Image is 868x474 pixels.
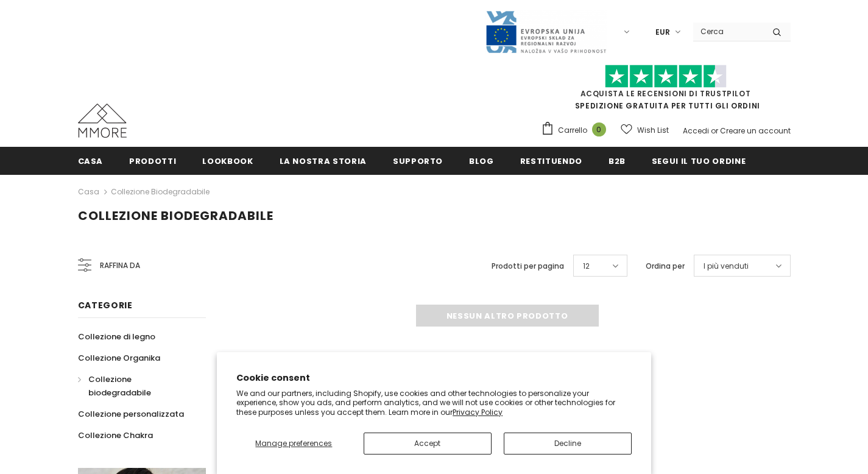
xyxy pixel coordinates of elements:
span: La nostra storia [280,155,367,167]
button: Decline [504,433,632,455]
span: Wish List [637,124,669,136]
img: Javni Razpis [485,10,607,54]
span: EUR [655,26,670,38]
a: La nostra storia [280,147,367,174]
span: SPEDIZIONE GRATUITA PER TUTTI GLI ORDINI [541,70,791,111]
a: B2B [609,147,626,174]
span: Collezione biodegradabile [88,373,151,398]
span: Restituendo [520,155,582,167]
img: Casi MMORE [78,104,127,138]
span: or [711,126,718,136]
span: Collezione Organika [78,352,160,364]
input: Search Site [693,23,763,40]
a: Collezione personalizzata [78,403,184,425]
a: Creare un account [720,126,791,136]
span: Raffina da [100,259,140,272]
a: Casa [78,185,99,199]
button: Manage preferences [236,433,351,455]
h2: Cookie consent [236,372,632,384]
span: Carrello [558,124,587,136]
span: Categorie [78,299,133,311]
span: supporto [393,155,443,167]
a: Casa [78,147,104,174]
a: Wish List [621,119,669,141]
a: Carrello 0 [541,121,612,140]
span: Collezione biodegradabile [78,207,273,224]
button: Accept [364,433,492,455]
span: 12 [583,260,590,272]
a: Restituendo [520,147,582,174]
a: Collezione Organika [78,347,160,369]
a: Blog [469,147,494,174]
a: Acquista le recensioni di TrustPilot [580,88,751,99]
a: Javni Razpis [485,26,607,37]
label: Prodotti per pagina [492,260,564,272]
span: Prodotti [129,155,176,167]
span: Collezione personalizzata [78,408,184,420]
span: Collezione Chakra [78,430,153,441]
label: Ordina per [646,260,685,272]
span: B2B [609,155,626,167]
a: Collezione Chakra [78,425,153,446]
a: supporto [393,147,443,174]
a: Segui il tuo ordine [652,147,746,174]
a: Collezione biodegradabile [111,186,210,197]
span: Blog [469,155,494,167]
span: I più venduti [704,260,749,272]
span: Lookbook [202,155,253,167]
a: Prodotti [129,147,176,174]
a: Collezione di legno [78,326,155,347]
span: Manage preferences [255,438,332,448]
span: 0 [592,122,606,136]
span: Casa [78,155,104,167]
p: We and our partners, including Shopify, use cookies and other technologies to personalize your ex... [236,389,632,417]
img: Fidati di Pilot Stars [605,65,727,88]
a: Lookbook [202,147,253,174]
a: Accedi [683,126,709,136]
span: Segui il tuo ordine [652,155,746,167]
span: Collezione di legno [78,331,155,342]
a: Privacy Policy [453,407,503,417]
a: Collezione biodegradabile [78,369,192,403]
